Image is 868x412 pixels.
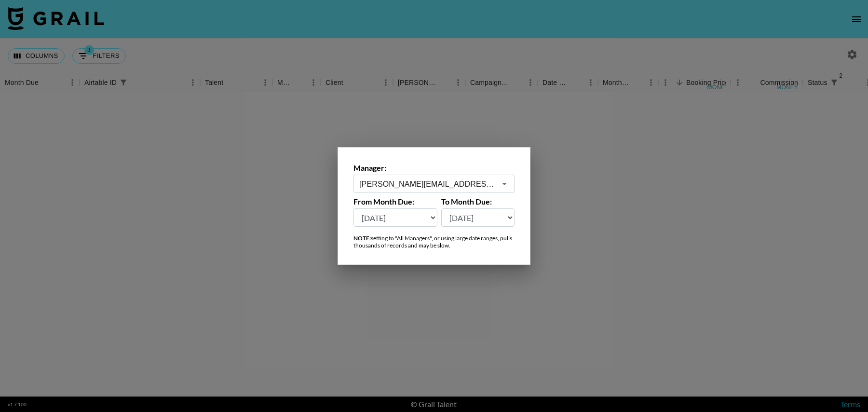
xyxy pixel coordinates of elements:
[353,234,371,242] strong: NOTE:
[441,197,515,206] label: To Month Due:
[353,163,515,173] label: Manager:
[353,197,437,206] label: From Month Due:
[498,177,511,191] button: Open
[353,234,515,249] div: setting to "All Managers", or using large date ranges, pulls thousands of records and may be slow.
